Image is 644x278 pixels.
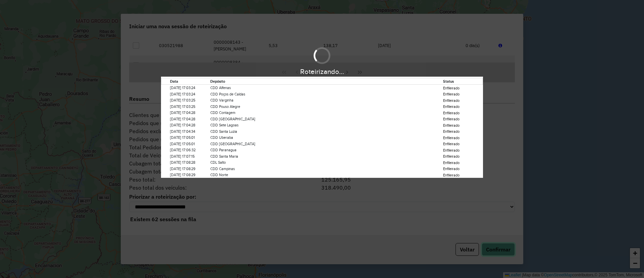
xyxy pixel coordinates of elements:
label: Enfileirado [443,110,460,116]
td: [DATE] 17:05:01 [170,141,210,147]
th: Status [443,78,483,85]
td: [DATE] 17:03:25 [170,97,210,104]
td: CDD Campinas [210,166,443,172]
td: [DATE] 17:04:34 [170,128,210,135]
td: CDD Norte [210,172,443,178]
th: Data [170,78,210,85]
td: CDD Sete Lagoas [210,122,443,129]
th: Depósito [210,78,443,85]
label: Enfileirado [443,123,460,128]
label: Enfileirado [443,160,460,166]
label: Enfileirado [443,104,460,110]
td: CDL Salto [210,160,443,166]
td: [DATE] 17:03:25 [170,104,210,110]
td: CDD Santa Luzia [210,128,443,135]
label: Enfileirado [443,172,460,178]
td: CDD Uberaba [210,135,443,141]
td: [DATE] 17:07:15 [170,153,210,160]
td: [DATE] 17:04:28 [170,116,210,122]
label: Enfileirado [443,129,460,135]
td: [DATE] 17:05:01 [170,135,210,141]
td: [DATE] 17:08:29 [170,172,210,178]
td: [DATE] 17:03:24 [170,85,210,91]
td: CDD Poços de Caldas [210,91,443,97]
td: [DATE] 17:06:32 [170,147,210,154]
td: [DATE] 17:04:28 [170,110,210,116]
label: Enfileirado [443,154,460,160]
td: [DATE] 17:04:28 [170,122,210,129]
label: Enfileirado [443,117,460,122]
td: [DATE] 17:03:24 [170,91,210,97]
label: Enfileirado [443,148,460,153]
td: CDD [GEOGRAPHIC_DATA] [210,141,443,147]
td: CDD Santa Maria [210,153,443,160]
label: Enfileirado [443,98,460,104]
td: CDD Contagem [210,110,443,116]
td: CDD Varginha [210,97,443,104]
td: [DATE] 17:08:28 [170,160,210,166]
td: CDD Alfenas [210,85,443,91]
td: CDD [GEOGRAPHIC_DATA] [210,116,443,122]
td: CDD Paranagua [210,147,443,154]
label: Enfileirado [443,142,460,147]
label: Enfileirado [443,85,460,91]
td: CDD Pouso Alegre [210,104,443,110]
label: Enfileirado [443,166,460,172]
td: [DATE] 17:08:29 [170,166,210,172]
label: Enfileirado [443,92,460,97]
label: Enfileirado [443,135,460,141]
